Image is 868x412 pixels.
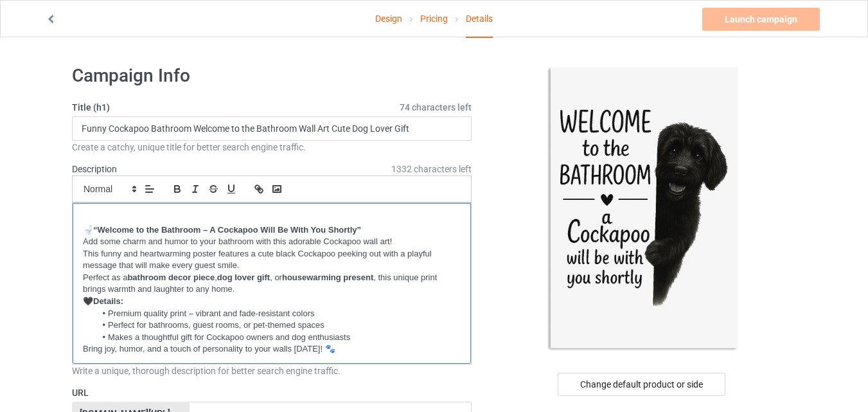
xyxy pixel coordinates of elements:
[391,163,472,175] span: 1332 characters left
[83,236,461,248] p: Add some charm and humor to your bathroom with this adorable Cockapoo wall art!
[400,101,472,114] span: 74 characters left
[127,273,215,282] strong: bathroom decor piece
[217,273,270,282] strong: dog lover gift
[96,332,461,343] li: Makes a thoughtful gift for Cockapoo owners and dog enthusiasts
[72,386,472,399] label: URL
[93,296,123,306] strong: Details:
[83,343,461,355] p: Bring joy, humor, and a touch of personality to your walls [DATE]! 🐾
[282,273,373,282] strong: housewarming present
[558,373,725,396] div: Change default product or side
[96,319,461,331] li: Perfect for bathrooms, guest rooms, or pet-themed spaces
[72,64,472,87] h1: Campaign Info
[72,164,117,174] label: Description
[72,364,472,377] div: Write a unique, thorough description for better search engine traffic.
[83,248,461,272] p: This funny and heartwarming poster features a cute black Cockapoo peeking out with a playful mess...
[420,1,448,37] a: Pricing
[83,296,461,308] p: 🖤
[96,308,461,319] li: Premium quality print – vibrant and fade-resistant colors
[72,141,472,154] div: Create a catchy, unique title for better search engine traffic.
[83,224,461,237] p: 🚽
[375,1,402,37] a: Design
[83,272,461,296] p: Perfect as a , , or , this unique print brings warmth and laughter to any home.
[72,101,472,114] label: Title (h1)
[93,225,361,235] strong: “Welcome to the Bathroom – A Cockapoo Will Be With You Shortly”
[466,1,493,38] div: Details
